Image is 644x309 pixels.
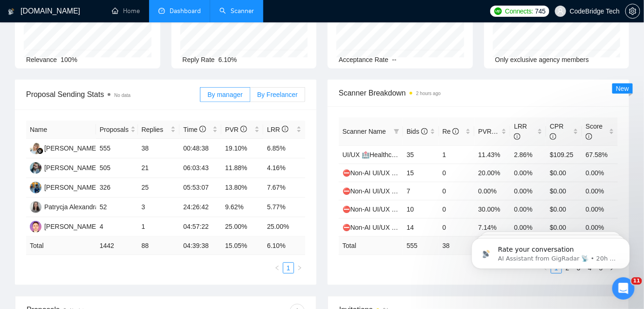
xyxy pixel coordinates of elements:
a: KK[PERSON_NAME] [30,164,98,171]
span: filter [392,124,401,138]
img: logo [8,4,14,19]
a: SA[PERSON_NAME] [30,183,98,191]
a: YK[PERSON_NAME] [30,222,98,230]
span: info-circle [452,128,459,135]
td: 15 [403,164,439,182]
span: Reply Rate [183,56,215,63]
td: 38 [439,236,475,254]
li: Next Page [294,262,305,274]
td: 0.00% [510,164,546,182]
span: Connects: [505,6,533,16]
span: Proposals [100,124,129,135]
span: 20 articles [9,94,43,103]
td: 04:57:22 [179,217,221,237]
td: $0.00 [546,182,582,200]
span: info-circle [514,133,521,140]
span: user [557,8,564,14]
td: 10 [403,200,439,218]
td: 7.67% [263,178,305,198]
a: ⛔Non-AI UI/UX Small niches 3 - NGO/Non-profit/sustainability [343,187,524,195]
td: 0.00% [474,182,510,200]
a: 1 [283,263,294,273]
td: 555 [403,236,439,254]
span: PVR [225,126,247,133]
td: 0.00% [582,182,618,200]
td: 0.00% [510,182,546,200]
td: $109.25 [546,145,582,164]
button: left [272,262,283,274]
td: 52 [96,198,138,217]
span: Help [155,247,171,253]
td: 555 [96,139,138,158]
td: 0.00% [510,200,546,218]
button: Tickets [93,223,140,261]
td: 5.77% [263,198,305,217]
span: No data [114,93,130,98]
span: Acceptance Rate [339,56,389,63]
span: Relevance [26,56,57,63]
span: filter [394,129,399,134]
td: 00:48:38 [179,139,221,158]
a: UI/UX 🏥Healthcare/Wellness/Sports/Fitness [343,151,473,158]
span: left [274,265,280,271]
th: Name [26,121,96,139]
td: 21 [138,158,180,178]
span: info-circle [240,126,247,132]
span: Messages [54,247,86,253]
span: 15 articles [9,203,43,213]
span: info-circle [586,133,592,140]
span: By Freelancer [257,91,298,98]
span: Proposal Sending Stats [26,89,200,100]
td: 30.00% [474,200,510,218]
td: 15.05 % [221,237,263,255]
td: Total [26,237,96,255]
a: ⛔Non-AI UI/UX Small niches 1 - Productivity/Booking,automotive, travel, social apps, dating apps [343,224,626,231]
td: 1442 [96,237,138,255]
td: 6.10 % [263,237,305,255]
td: 24:26:42 [179,198,221,217]
img: KK [30,162,41,174]
span: Bids [407,128,428,135]
span: 745 [535,6,545,16]
td: 35 [403,145,439,164]
td: 4 [96,217,138,237]
div: [PERSON_NAME] [44,182,98,192]
span: Dashboard [170,7,201,15]
td: 1 [439,145,475,164]
td: 05:53:07 [179,178,221,198]
div: Search for helpSearch for help [6,24,180,42]
span: 11 [631,277,642,285]
span: info-circle [421,128,428,135]
img: YK [30,221,41,233]
time: 2 hours ago [416,91,441,96]
span: CPR [550,123,564,140]
img: SA [30,182,41,193]
div: [PERSON_NAME] [44,163,98,173]
td: 06:03:43 [179,158,221,178]
span: dashboard [158,7,165,14]
td: 326 [96,178,138,198]
h2: 9 collections [9,55,177,67]
span: Score [586,123,603,140]
img: PA [30,201,41,213]
p: Dashboard [9,155,166,165]
td: 14 [403,218,439,236]
td: 7 [403,182,439,200]
td: 1 [138,217,180,237]
span: info-circle [282,126,288,132]
img: upwork-logo.png [494,7,502,15]
td: 505 [96,158,138,178]
a: AK[PERSON_NAME] [30,144,98,151]
td: 2.86% [510,145,546,164]
td: 0 [439,182,475,200]
li: Previous Page [272,262,283,274]
td: 04:39:38 [179,237,221,255]
td: 19.10% [221,139,263,158]
span: LRR [514,123,527,140]
a: PAPatrycja Alexandra [30,203,99,210]
span: Time [183,126,206,133]
a: homeHome [112,7,140,15]
span: 100% [61,56,77,63]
